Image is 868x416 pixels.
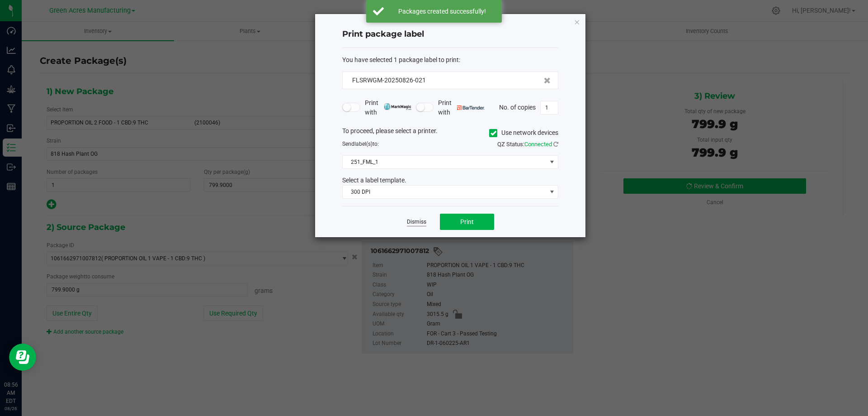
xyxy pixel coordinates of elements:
[343,186,547,198] span: 300 DPI
[440,214,494,230] button: Print
[343,156,547,168] span: 251_FML_1
[352,77,426,84] span: FLSRWGM-20250826-021
[342,29,558,40] h4: Print package label
[384,103,411,110] img: mark_magic_cybra.png
[335,126,565,140] div: To proceed, please select a printer.
[407,218,426,226] a: Dismiss
[342,141,379,147] span: Send to:
[9,344,36,371] iframe: Resource center
[389,7,495,16] div: Packages created successfully!
[497,141,558,148] span: QZ Status:
[354,141,373,147] span: label(s)
[460,218,474,225] span: Print
[457,105,485,110] img: bartender.png
[489,128,558,138] label: Use network devices
[335,176,565,185] div: Select a label template.
[342,56,459,63] span: You have selected 1 package label to print
[342,55,558,65] div: :
[365,98,411,117] span: Print with
[438,98,485,117] span: Print with
[499,103,536,110] span: No. of copies
[524,141,552,148] span: Connected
